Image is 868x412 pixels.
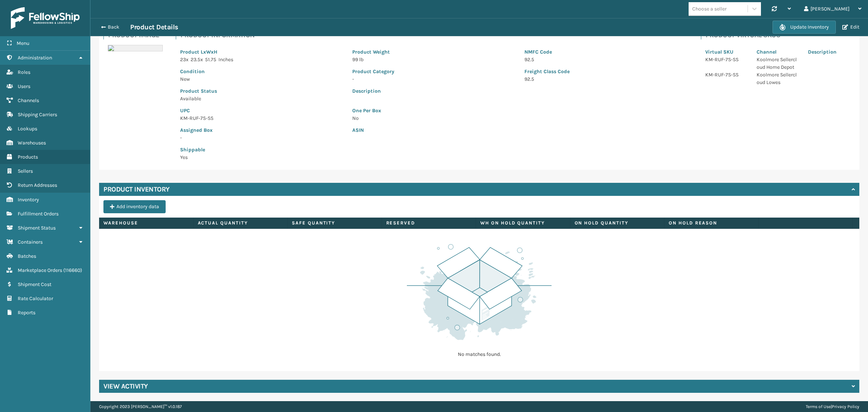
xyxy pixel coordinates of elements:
[180,107,344,114] p: UPC
[18,83,30,89] span: Users
[18,239,43,245] span: Containers
[757,56,799,71] p: Koolmore Sellercloud Home Depot
[18,97,39,104] span: Channels
[840,24,861,30] button: Edit
[180,56,188,63] span: 23 x
[99,401,182,412] p: Copyright 2023 [PERSON_NAME]™ v 1.0.187
[198,220,283,226] label: Actual Quantity
[806,404,831,409] a: Terms of Use
[352,107,688,114] p: One Per Box
[18,211,59,217] span: Fulfillment Orders
[18,154,38,160] span: Products
[524,56,688,63] p: 92.5
[18,310,35,316] span: Reports
[180,154,344,161] p: Yes
[180,134,344,142] p: -
[180,68,344,75] p: Condition
[669,220,754,226] label: On Hold Reason
[97,24,130,30] button: Back
[407,242,552,342] img: es-default.1719b7ce.svg
[757,71,799,86] p: Koolmore Sellercloud Lowes
[352,114,688,122] p: No
[386,220,472,226] label: Reserved
[524,68,688,75] p: Freight Class Code
[480,220,566,226] label: WH On hold quantity
[575,220,660,226] label: On Hold Quantity
[352,68,516,75] p: Product Category
[218,56,233,63] span: Inches
[103,185,170,194] h4: Product Inventory
[705,56,748,63] p: KM-RUF-7S-SS
[180,95,344,102] p: Available
[180,146,344,154] p: Shippable
[11,7,80,29] img: logo
[180,48,344,56] p: Product LxWxH
[705,48,748,56] p: Virtual SKU
[18,197,39,203] span: Inventory
[18,168,33,174] span: Sellers
[692,5,727,13] div: Choose a seller
[808,48,851,56] p: Description
[352,75,516,83] p: -
[130,23,178,31] h3: Product Details
[103,220,189,226] label: Warehouse
[103,200,166,213] button: Add inventory data
[180,75,344,83] p: New
[705,71,748,79] p: KM-RUF-7S-SS
[17,40,29,46] span: Menu
[18,225,56,231] span: Shipment Status
[352,56,363,63] span: 99 lb
[180,126,344,134] p: Assigned Box
[18,281,51,287] span: Shipment Cost
[773,21,836,34] button: Update Inventory
[352,48,516,56] p: Product Weight
[205,56,216,63] span: 51.75
[180,87,344,95] p: Product Status
[18,69,30,75] span: Roles
[18,55,52,61] span: Administration
[191,56,203,63] span: 23.5 x
[292,220,377,226] label: Safe Quantity
[18,140,46,146] span: Warehouses
[18,295,53,302] span: Rate Calculator
[832,404,859,409] a: Privacy Policy
[18,182,57,188] span: Return Addresses
[352,87,688,95] p: Description
[108,45,163,51] img: 51104088640_40f294f443_o-scaled-700x700.jpg
[103,382,148,391] h4: View Activity
[524,48,688,56] p: NMFC Code
[18,126,37,132] span: Lookups
[18,253,36,259] span: Batches
[63,267,82,273] span: ( 116660 )
[18,267,62,273] span: Marketplace Orders
[524,75,688,83] p: 92.5
[180,114,344,122] p: KM-RUF-7S-SS
[352,126,688,134] p: ASIN
[757,48,799,56] p: Channel
[18,112,57,118] span: Shipping Carriers
[806,401,859,412] div: |
[434,351,524,358] p: No matches found.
